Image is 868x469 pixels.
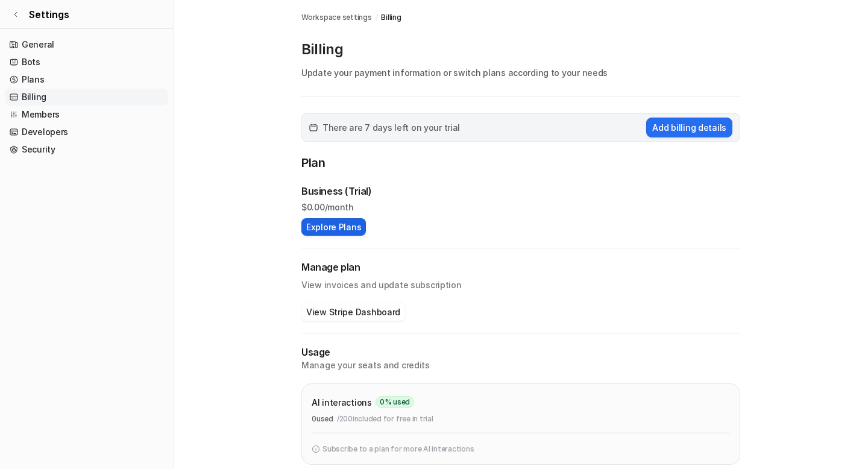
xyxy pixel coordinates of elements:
[5,106,168,123] a: Members
[5,124,168,140] a: Developers
[309,124,318,132] img: calender-icon.svg
[301,359,740,371] p: Manage your seats and credits
[301,218,366,236] button: Explore Plans
[5,54,168,71] a: Bots
[322,444,474,455] p: Subscribe to a plan for more AI interactions
[5,141,168,158] a: Security
[29,7,69,22] span: Settings
[301,184,372,198] p: Business (Trial)
[301,40,740,59] p: Billing
[301,345,740,359] p: Usage
[312,414,333,424] p: 0 used
[322,121,460,134] span: There are 7 days left on your trial
[301,154,740,174] p: Plan
[301,12,372,23] a: Workspace settings
[376,396,414,408] span: 0 % used
[337,414,433,424] p: / 200 included for free in trial
[376,12,378,23] span: /
[381,12,401,23] a: Billing
[301,66,740,79] p: Update your payment information or switch plans according to your needs
[5,71,168,88] a: Plans
[5,89,168,105] a: Billing
[301,274,740,291] p: View invoices and update subscription
[301,260,740,274] h2: Manage plan
[301,201,740,213] p: $ 0.00/month
[301,303,405,321] button: View Stripe Dashboard
[312,396,372,409] p: AI interactions
[5,36,168,53] a: General
[646,118,732,137] button: Add billing details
